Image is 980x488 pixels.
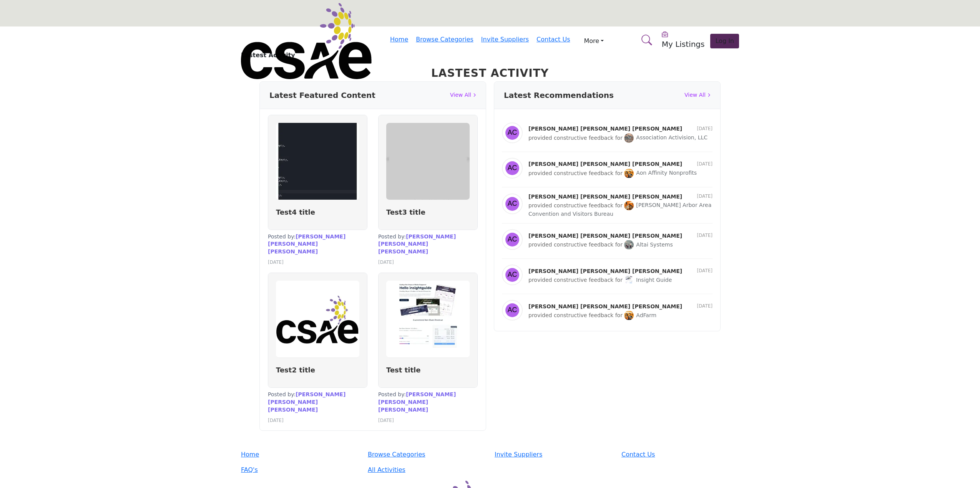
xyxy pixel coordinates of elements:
p: Posted by: [268,391,367,414]
strong: [PERSON_NAME] [PERSON_NAME] [PERSON_NAME] [528,125,682,132]
a: Test3 title [386,208,425,216]
a: Home [241,450,359,459]
a: More [578,35,610,47]
img: Test2 title [276,281,359,357]
img: José Alfredo Castro Salazar [502,194,523,214]
img: José Alfredo Castro Salazar [502,265,523,285]
span: [DATE] [697,126,713,132]
strong: [PERSON_NAME] [PERSON_NAME] [PERSON_NAME] [528,303,682,310]
h5: My Listings [662,40,705,49]
span: provided constructive feedback for [528,277,623,283]
img: Test4 title [276,123,359,200]
span: [DATE] [268,418,284,423]
img: José Alfredo Castro Salazar [502,300,523,321]
strong: [PERSON_NAME] [PERSON_NAME] [PERSON_NAME] [378,233,456,255]
strong: [PERSON_NAME] [PERSON_NAME] [PERSON_NAME] [528,160,682,167]
span: provided constructive feedback for [528,134,623,141]
a: View All [450,91,476,99]
span: provided constructive feedback for [528,202,623,208]
span: [DATE] [268,260,284,265]
img: Altai Systems [624,240,634,250]
img: AdFarm [624,311,634,320]
strong: [PERSON_NAME] [PERSON_NAME] [PERSON_NAME] [378,391,456,412]
img: José Alfredo Castro Salazar [502,158,523,179]
strong: [PERSON_NAME] [PERSON_NAME] [PERSON_NAME] [268,233,345,255]
a: Association Activision, LLC [624,134,708,141]
img: Association Activision, LLC [624,133,634,143]
a: Invite Suppliers [481,36,529,43]
span: [DATE] [697,303,713,309]
a: Home [390,36,408,43]
a: Browse Categories [368,450,485,459]
p: Posted by: [378,391,478,414]
a: Browse Categories [416,36,473,43]
strong: [PERSON_NAME] [PERSON_NAME] [PERSON_NAME] [528,268,682,275]
a: AdFarm [624,312,656,318]
a: Altai Systems [624,242,673,248]
img: Test title [386,281,470,357]
span: provided constructive feedback for [528,242,623,248]
a: [PERSON_NAME] Arbor Area Convention and Visitors Bureau [528,202,711,217]
a: Contact Us [621,450,739,459]
img: Site Logo [241,3,372,79]
a: FAQ's [241,465,359,475]
span: [DATE] [697,268,713,274]
span: [DATE] [697,161,713,167]
img: Insight Guide [624,275,634,285]
span: [DATE] [697,233,713,239]
img: Test3 title [386,123,470,200]
span: [DATE] [697,194,713,200]
a: Test4 title [276,208,315,216]
a: All Activities [368,465,485,475]
p: Posted by: [268,233,367,256]
a: Invite Suppliers [495,450,612,459]
h3: Latest Recommendations [504,89,614,101]
strong: [PERSON_NAME] [PERSON_NAME] [PERSON_NAME] [528,232,682,239]
a: Search [633,30,657,50]
button: Log In [710,34,739,48]
a: View All [684,91,711,99]
img: José Alfredo Castro Salazar [502,122,523,143]
img: José Alfredo Castro Salazar [502,229,523,250]
a: Contact Us [537,36,570,43]
span: provided constructive feedback for [528,170,623,176]
a: Insight Guide [624,277,672,283]
a: Aon Affinity Nonprofits [624,170,697,176]
h3: Latest Featured Content [269,89,375,101]
div: My Listings [662,30,705,49]
span: [DATE] [378,418,394,423]
img: Aon Affinity Nonprofits [624,169,634,178]
img: Ann Arbor Area Convention and Visitors Bureau [624,201,634,210]
span: Log In [715,37,734,45]
span: [DATE] [378,260,394,265]
strong: [PERSON_NAME] [PERSON_NAME] [PERSON_NAME] [528,193,682,200]
a: Test2 title [276,366,315,374]
strong: [PERSON_NAME] [PERSON_NAME] [PERSON_NAME] [268,391,345,412]
p: Posted by: [378,233,478,256]
span: provided constructive feedback for [528,312,623,318]
a: Test title [386,366,420,374]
